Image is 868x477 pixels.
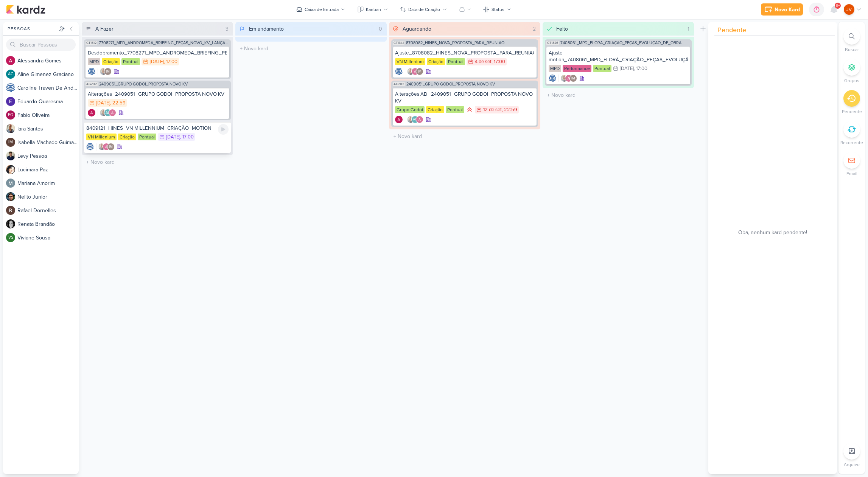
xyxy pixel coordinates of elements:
p: IM [8,140,13,144]
span: 7408061_MPD_FLORÁ_CRIAÇÃO_PEÇAS_EVOLUÇÃO_DE_OBRA [560,41,681,45]
div: E d u a r d o Q u a r e s m a [17,98,79,106]
div: Alterações_2409051_GRUPO GODOI_PROPOSTA NOVO KV [88,91,227,98]
div: Criação [102,58,120,65]
div: F a b i o O l i v e i r a [17,111,79,119]
div: , 22:59 [110,101,126,106]
div: Ajuste motion_7408061_MPD_FLORÁ_CRIAÇÃO_PEÇAS_EVOLUÇÃO_DE_OBRA_V2 [549,50,688,63]
div: Criação [118,134,136,140]
span: Oba, nenhum kard pendente! [738,228,807,236]
div: Criador(a): Caroline Traven De Andrade [86,143,94,151]
div: Criador(a): Alessandra Gomes [395,116,403,123]
div: Colaboradores: Iara Santos, Aline Gimenez Graciano, Alessandra Gomes [405,116,423,123]
p: FO [8,113,13,117]
img: Caroline Traven De Andrade [88,68,95,75]
p: IM [571,77,575,81]
input: + Novo kard [237,43,385,54]
div: L u c i m a r a P a z [17,166,79,174]
div: , 17:00 [164,59,177,64]
img: Alessandra Gomes [565,75,572,82]
img: Alessandra Gomes [395,116,403,123]
p: Email [846,170,857,177]
div: Isabella Machado Guimarães [6,138,15,147]
div: 12 de set [483,107,502,112]
p: Arquivo [844,461,860,468]
div: Colaboradores: Iara Santos, Aline Gimenez Graciano, Alessandra Gomes [98,109,116,117]
div: Criador(a): Caroline Traven De Andrade [395,68,403,75]
p: JV [846,6,852,13]
input: + Novo kard [390,131,539,142]
div: [DATE] [96,101,110,106]
div: Desdobramento_7708271_MPD_ANDROMEDA_BRIEFING_PEÇAS_NOVO_KV_LANÇAMENTO [88,50,227,56]
img: Caroline Traven De Andrade [6,83,15,92]
p: AG [8,72,14,76]
li: Ctrl + F [838,28,865,53]
div: Aline Gimenez Graciano [6,70,15,79]
div: [DATE] [620,66,634,71]
div: Joney Viana [844,4,854,15]
span: 2409051_GRUPO GODOI_PROPOSTA NOVO KV [99,82,188,86]
p: Buscar [845,46,859,53]
div: L e v y P e s s o a [17,152,79,160]
span: 7708271_MPD_ANDROMEDA_BRIEFING_PEÇAS_NOVO_KV_LANÇAMENTO [99,41,229,45]
div: 0 [376,25,385,33]
p: Pendente [842,108,862,115]
div: Pontual [138,134,156,140]
div: Criação [427,58,445,65]
img: Alessandra Gomes [6,56,15,65]
div: Isabella Machado Guimarães [104,68,112,75]
img: Nelito Junior [6,192,15,201]
div: 1 [684,25,692,33]
p: IM [418,70,422,74]
div: [DATE] [150,59,164,64]
div: Aline Gimenez Graciano [104,109,112,117]
img: Caroline Traven De Andrade [395,68,403,75]
div: I s a b e l l a M a c h a d o G u i m a r ã e s [17,138,79,146]
img: Levy Pessoa [6,151,15,160]
div: Aline Gimenez Graciano [411,116,419,123]
div: 3 [222,25,232,33]
input: Buscar Pessoas [6,39,76,51]
span: Pendente [717,25,746,35]
div: Pontual [446,58,465,65]
div: Grupo Godoi [395,106,425,113]
div: N e l i t o J u n i o r [17,193,79,201]
div: C a r o l i n e T r a v e n D e A n d r a d e [17,84,79,92]
div: 2 [530,25,539,33]
div: Novo Kard [775,6,800,14]
input: + Novo kard [544,90,692,101]
img: Iara Santos [98,143,106,151]
div: Pontual [121,58,140,65]
div: Criador(a): Caroline Traven De Andrade [88,68,95,75]
div: Ligar relógio [218,124,229,135]
span: CT1512 [86,41,97,45]
img: Alessandra Gomes [103,143,110,151]
img: Alessandra Gomes [109,109,116,117]
div: Fabio Oliveira [6,110,15,120]
div: Colaboradores: Iara Santos, Alessandra Gomes, Isabella Machado Guimarães [405,68,423,75]
div: MPD [549,65,561,72]
div: Isabella Machado Guimarães [107,143,115,151]
div: VN Millenium [86,134,117,140]
span: AG202 [86,82,98,86]
img: Iara Santos [407,68,414,75]
div: 4 de set [475,59,492,64]
input: + Novo kard [83,157,232,168]
img: kardz.app [6,5,45,14]
div: Isabella Machado Guimarães [416,68,423,75]
span: CT1341 [393,41,404,45]
img: Alessandra Gomes [411,68,419,75]
div: Pessoas [6,25,58,32]
img: Iara Santos [100,109,107,117]
div: VN Millenium [395,58,425,65]
div: Pontual [593,65,611,72]
p: AG [413,118,418,122]
div: A l i n e G i m e n e z G r a c i a n o [17,70,79,78]
div: , 17:00 [492,59,505,64]
span: 2409051_GRUPO GODOI_PROPOSTA NOVO KV [406,82,495,86]
div: Colaboradores: Iara Santos, Isabella Machado Guimarães [98,68,112,75]
div: Criador(a): Caroline Traven De Andrade [549,75,556,82]
div: MPD [88,58,100,65]
span: AG202 [393,82,405,86]
p: IM [109,145,113,149]
p: Recorrente [840,139,863,146]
